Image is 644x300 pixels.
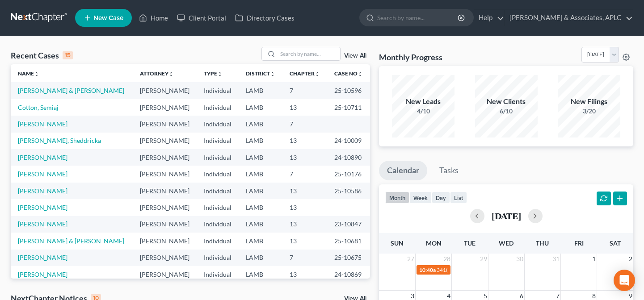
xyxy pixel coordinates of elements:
[282,82,327,99] td: 7
[239,166,282,182] td: LAMB
[18,137,101,144] a: [PERSON_NAME], Sheddricka
[475,107,538,116] div: 6/10
[282,199,327,216] td: 13
[231,10,299,26] a: Directory Cases
[536,239,549,247] span: Thu
[133,266,197,292] td: [PERSON_NAME]
[239,233,282,249] td: LAMB
[18,154,67,161] a: [PERSON_NAME]
[239,149,282,166] td: LAMB
[133,183,197,199] td: [PERSON_NAME]
[551,254,560,264] span: 31
[379,161,427,180] a: Calendar
[239,266,282,292] td: LAMB
[437,267,567,273] span: 341(a) meeting for [PERSON_NAME]. [PERSON_NAME]
[197,266,239,292] td: Individual
[168,71,174,77] i: unfold_more
[133,166,197,182] td: [PERSON_NAME]
[464,239,476,247] span: Tue
[282,99,327,116] td: 13
[18,237,124,245] a: [PERSON_NAME] & [PERSON_NAME]
[499,239,514,247] span: Wed
[93,15,123,21] span: New Case
[282,216,327,233] td: 13
[290,70,320,77] a: Chapterunfold_more
[492,211,521,221] h2: [DATE]
[558,96,620,107] div: New Filings
[358,71,363,77] i: unfold_more
[591,254,597,264] span: 1
[197,99,239,116] td: Individual
[282,116,327,132] td: 7
[239,116,282,132] td: LAMB
[406,254,415,264] span: 27
[344,53,366,59] a: View All
[282,266,327,292] td: 13
[282,183,327,199] td: 13
[18,87,124,94] a: [PERSON_NAME] & [PERSON_NAME]
[409,192,432,204] button: week
[246,70,275,77] a: Districtunfold_more
[574,239,584,247] span: Fri
[479,254,488,264] span: 29
[197,233,239,249] td: Individual
[282,166,327,182] td: 7
[135,10,173,26] a: Home
[282,149,327,166] td: 13
[379,52,442,62] h3: Monthly Progress
[18,120,67,128] a: [PERSON_NAME]
[334,70,363,77] a: Case Nounfold_more
[282,233,327,249] td: 13
[426,239,442,247] span: Mon
[197,183,239,199] td: Individual
[173,10,231,26] a: Client Portal
[327,216,370,233] td: 23-10847
[133,99,197,116] td: [PERSON_NAME]
[327,99,370,116] td: 25-10711
[34,71,39,77] i: unfold_more
[442,254,451,264] span: 28
[282,250,327,266] td: 7
[18,204,67,211] a: [PERSON_NAME]
[197,199,239,216] td: Individual
[327,133,370,149] td: 24-10009
[197,149,239,166] td: Individual
[197,82,239,99] td: Individual
[63,51,73,59] div: 15
[474,10,504,26] a: Help
[315,71,320,77] i: unfold_more
[133,233,197,249] td: [PERSON_NAME]
[610,239,621,247] span: Sat
[18,220,67,228] a: [PERSON_NAME]
[239,82,282,99] td: LAMB
[282,133,327,149] td: 13
[133,116,197,132] td: [PERSON_NAME]
[431,161,467,180] a: Tasks
[197,116,239,132] td: Individual
[197,133,239,149] td: Individual
[327,183,370,199] td: 25-10586
[239,133,282,149] td: LAMB
[18,187,67,195] a: [PERSON_NAME]
[217,71,223,77] i: unfold_more
[327,166,370,182] td: 25-10176
[133,250,197,266] td: [PERSON_NAME]
[391,239,404,247] span: Sun
[419,267,436,273] span: 10:40a
[133,133,197,149] td: [PERSON_NAME]
[197,216,239,233] td: Individual
[475,96,538,107] div: New Clients
[239,183,282,199] td: LAMB
[432,192,450,204] button: day
[505,10,633,26] a: [PERSON_NAME] & Associates, APLC
[133,199,197,216] td: [PERSON_NAME]
[327,82,370,99] td: 25-10596
[133,82,197,99] td: [PERSON_NAME]
[18,170,67,178] a: [PERSON_NAME]
[270,71,275,77] i: unfold_more
[327,266,370,292] td: 24-10869
[515,254,524,264] span: 30
[239,250,282,266] td: LAMB
[392,96,455,107] div: New Leads
[239,99,282,116] td: LAMB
